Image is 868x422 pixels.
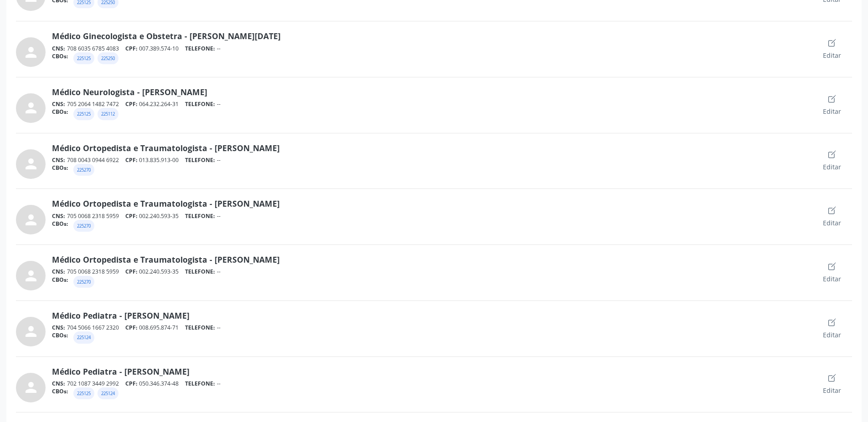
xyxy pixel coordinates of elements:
[52,198,280,208] a: Médico Ortopedista e Traumatologista - [PERSON_NAME]
[185,324,215,331] span: TELEFONE:
[125,100,138,108] span: CPF:
[73,52,94,64] div: Médico clínico
[827,318,837,327] ion-icon: create outline
[52,143,280,153] a: Médico Ortopedista e Traumatologista - [PERSON_NAME]
[52,268,65,275] span: CNS:
[125,380,138,387] span: CPF:
[52,366,190,376] a: Médico Pediatra - [PERSON_NAME]
[52,380,65,387] span: CNS:
[185,100,215,108] span: TELEFONE:
[823,386,841,395] span: Editar
[827,373,837,382] ion-icon: create outline
[185,268,215,275] span: TELEFONE:
[23,323,39,340] i: person
[52,164,68,179] span: CBOs:
[77,167,91,173] small: 225270
[52,254,280,264] a: Médico Ortopedista e Traumatologista - [PERSON_NAME]
[23,268,39,284] i: person
[827,262,837,271] ion-icon: create outline
[185,380,215,387] span: TELEFONE:
[52,156,812,164] div: 708 0043 0944 6922 013.835.913-00 --
[827,206,837,215] ion-icon: create outline
[185,212,215,220] span: TELEFONE:
[77,335,91,341] small: 225124
[73,164,94,176] div: Médico ortopedista e traumatologista
[73,220,94,232] div: Médico ortopedista e traumatologista
[52,324,65,331] span: CNS:
[23,379,39,396] i: person
[823,330,841,340] span: Editar
[73,387,94,399] div: Médico clínico
[52,268,812,275] div: 705 0068 2318 5959 002.240.593-35 --
[101,56,115,61] small: 225250
[125,45,138,52] span: CPF:
[77,111,91,117] small: 225125
[52,45,812,52] div: 708 6035 6785 4083 007.389.574-10 --
[823,218,841,228] span: Editar
[73,276,94,288] div: Médico ortopedista e traumatologista
[823,162,841,172] span: Editar
[52,380,812,387] div: 702 1087 3449 2992 050.346.374-48 --
[77,391,91,397] small: 225125
[823,51,841,60] span: Editar
[52,156,65,164] span: CNS:
[125,156,138,164] span: CPF:
[23,44,39,61] i: person
[52,212,65,220] span: CNS:
[52,310,190,320] a: Médico Pediatra - [PERSON_NAME]
[52,100,812,108] div: 705 2064 1482 7472 064.232.264-31 --
[52,108,68,123] span: CBOs:
[52,324,812,331] div: 704 5066 1667 2320 008.695.874-71 --
[73,108,94,120] div: Médico clínico
[52,31,281,41] a: Médico Ginecologista e Obstetra - [PERSON_NAME][DATE]
[52,87,207,97] a: Médico Neurologista - [PERSON_NAME]
[827,94,837,103] ion-icon: create outline
[23,156,39,172] i: person
[52,52,68,67] span: CBOs:
[52,387,68,402] span: CBOs:
[52,331,68,346] span: CBOs:
[125,324,138,331] span: CPF:
[52,100,65,108] span: CNS:
[823,107,841,116] span: Editar
[52,220,68,235] span: CBOs:
[185,45,215,52] span: TELEFONE:
[77,279,91,285] small: 225270
[98,387,118,399] div: Médico pediatra
[77,56,91,61] small: 225125
[125,212,138,220] span: CPF:
[23,212,39,228] i: person
[52,276,68,291] span: CBOs:
[823,274,841,284] span: Editar
[52,45,65,52] span: CNS:
[827,150,837,159] ion-icon: create outline
[98,52,118,64] div: Médico ginecologista e obstetra
[98,108,118,120] div: Médico neurologista
[52,212,812,220] div: 705 0068 2318 5959 002.240.593-35 --
[73,331,94,343] div: Médico pediatra
[125,268,138,275] span: CPF:
[185,156,215,164] span: TELEFONE:
[23,100,39,116] i: person
[77,223,91,229] small: 225270
[827,38,837,47] ion-icon: create outline
[101,111,115,117] small: 225112
[101,391,115,397] small: 225124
